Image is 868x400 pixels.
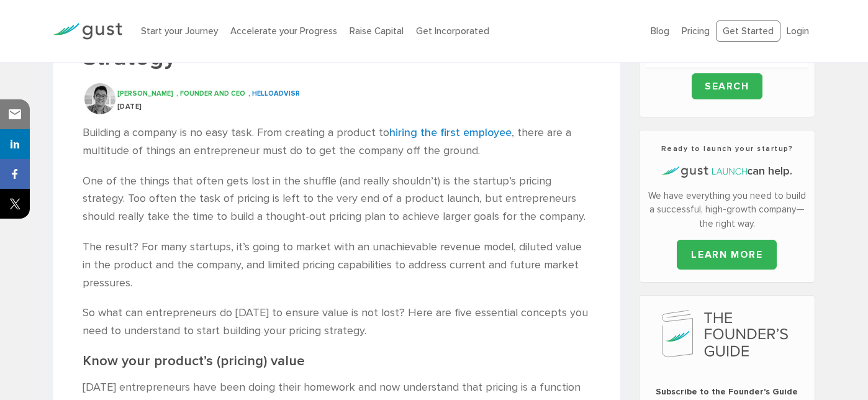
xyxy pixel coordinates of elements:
h4: can help. [646,163,809,180]
span: , HELLOADVISR [248,89,300,98]
a: Raise Capital [350,25,404,37]
a: Get Started [716,20,780,42]
span: , Founder and CEO [176,89,245,98]
a: Blog [651,25,669,37]
img: Ed Lee [84,83,115,114]
span: [PERSON_NAME] [117,89,173,98]
h3: Ready to launch your startup? [646,143,809,154]
span: Subscribe to the Founder's Guide [646,386,809,398]
p: So what can entrepreneurs do [DATE] to ensure value is not lost? Here are five essential concepts... [83,304,590,340]
input: Search [692,73,762,99]
p: We have everything you need to build a successful, high-growth company—the right way. [646,189,809,231]
a: Start your Journey [141,25,218,37]
p: One of the things that often gets lost in the shuffle (and really shouldn’t) is the startup’s pri... [83,173,590,226]
a: Pricing [682,25,710,37]
h2: Know your product’s (pricing) value [83,353,590,370]
a: LEARN MORE [677,240,777,270]
img: Gust Logo [53,23,122,40]
a: Login [787,25,809,37]
a: Accelerate your Progress [230,25,337,37]
p: The result? For many startups, it’s going to market with an unachievable revenue model, diluted v... [83,239,590,292]
a: hiring the first employee [389,126,512,139]
span: [DATE] [117,102,142,111]
p: Building a company is no easy task. From creating a product to , there are a multitude of things ... [83,124,590,160]
a: Get Incorporated [416,25,489,37]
